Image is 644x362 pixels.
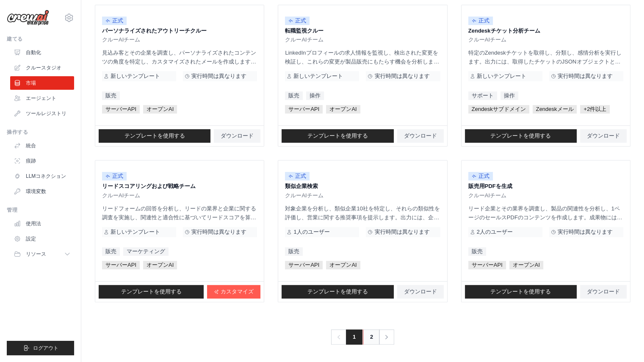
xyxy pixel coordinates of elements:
[587,288,620,295] font: ダウンロード
[397,129,444,143] a: ダウンロード
[26,111,66,116] font: ツールレジストリ
[10,76,74,90] a: 市場
[293,229,329,235] font: 1人のユーザー
[465,129,577,143] a: テンプレートを使用する
[111,229,160,235] font: 新しいテンプレート
[558,73,613,79] font: 実行時間は異なります
[306,91,324,100] a: 操作
[26,173,66,179] font: LLMコネクション
[26,221,41,227] font: 使用法
[329,262,357,268] font: オープンAI
[536,106,574,112] font: Zendeskメール
[26,236,36,242] font: 設定
[112,173,123,179] font: 正式
[26,80,36,86] font: 市場
[102,205,256,257] font: リードフォームの回答を分析し、リードの業界と企業に関する調査を実施し、関連性と適合性に基づいてリードスコアを算出します。出力には、フォームから得られた主要なインサイト、簡潔な調査レポート、リード...
[353,334,356,340] font: 1
[285,183,318,189] font: 類似企業検索
[472,262,503,268] font: サーバーAPI
[468,247,486,256] a: 販売
[10,169,74,183] a: LLMコネクション
[331,329,394,345] nav: ページネーション
[102,36,140,43] font: クルーAIチーム
[468,28,540,34] font: Zendeskチケット分析チーム
[285,28,323,34] font: 転職監視クルー
[221,288,254,295] font: カスタマイズ
[146,106,174,112] font: オープンAI
[102,50,256,101] font: 見込み客とその企業を調査し、パーソナライズされたコンテンツの角度を特定し、カスタマイズされたメールを作成します。成果物には、見込み客に関する詳細な情報、パーソナライズされたトークポイント、そして...
[7,129,28,135] font: 操作する
[7,36,23,42] font: 建てる
[146,262,174,268] font: オープンAI
[468,192,506,199] font: クルーAIチーム
[513,262,540,268] font: オープンAI
[374,73,429,79] font: 実行時間は異なります
[288,92,299,99] font: 販売
[26,143,36,149] font: 統合
[26,251,46,257] font: リソース
[10,61,74,75] a: クルースタジオ
[33,345,58,351] font: ログアウト
[404,133,437,139] font: ダウンロード
[10,46,74,59] a: 自動化
[10,91,74,105] a: エージェント
[397,285,444,298] a: ダウンロード
[105,92,116,99] font: 販売
[472,106,526,112] font: Zendeskサブドメイン
[465,285,577,298] a: テンプレートを使用する
[288,262,319,268] font: サーバーAPI
[10,185,74,198] a: 環境変数
[307,288,368,295] font: テンプレートを使用する
[285,36,323,43] font: クルーAIチーム
[105,262,136,268] font: サーバーAPI
[121,288,182,295] font: テンプレートを使用する
[477,229,513,235] font: 2人のユーザー
[472,92,494,99] font: サポート
[124,133,185,139] font: テンプレートを使用する
[26,50,41,55] font: 自動化
[102,28,207,34] font: パーソナライズされたアウトリーチクルー
[111,73,160,79] font: 新しいテンプレート
[370,334,373,340] font: 2
[580,285,627,298] a: ダウンロード
[293,73,343,79] font: 新しいテンプレート
[363,329,380,345] a: 2
[102,247,120,256] a: 販売
[468,205,622,238] font: リード企業とその業界を調査し、製品の関連性を分析し、1ページのセールスPDFのコンテンツを作成します。成果物には、リード調査レポート、製品分析、そしてリードのニーズに合わせた簡潔で構造化されたセ...
[7,341,74,355] button: ログアウト
[329,106,357,112] font: オープンAI
[295,173,306,179] font: 正式
[191,229,246,235] font: 実行時間は異なります
[127,248,165,254] font: マーケティング
[490,133,551,139] font: テンプレートを使用する
[221,133,254,139] font: ダウンロード
[10,217,74,230] a: 使用法
[102,192,140,199] font: クルーAIチーム
[404,288,437,295] font: ダウンロード
[490,288,551,295] font: テンプレートを使用する
[478,17,489,24] font: 正式
[10,139,74,152] a: 統合
[468,50,622,92] font: 特定のZendeskチケットを取得し、分類し、感情分析を実行します。出力には、取得したチケットのJSONオブジェクトと、チケットのカテゴリと感情を要約したMarkdownレポート、またはチケット...
[282,285,393,298] a: テンプレートを使用する
[7,207,17,213] font: 管理
[295,17,306,24] font: 正式
[285,192,323,199] font: クルーAIチーム
[285,91,303,100] a: 販売
[10,247,74,261] button: リソース
[288,106,319,112] font: サーバーAPI
[374,229,429,235] font: 実行時間は異なります
[105,106,136,112] font: サーバーAPI
[504,92,515,99] font: 操作
[468,91,497,100] a: サポート
[207,285,260,298] a: カスタマイズ
[285,247,303,256] a: 販売
[26,158,36,164] font: 痕跡
[191,73,246,79] font: 実行時間は異なります
[112,17,123,24] font: 正式
[282,129,393,143] a: テンプレートを使用する
[26,65,61,71] font: クルースタジオ
[478,173,489,179] font: 正式
[10,107,74,120] a: ツールレジストリ
[580,129,627,143] a: ダウンロード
